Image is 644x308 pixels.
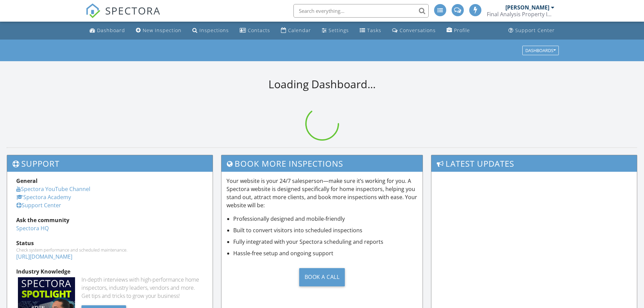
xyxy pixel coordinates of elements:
[7,155,213,172] h3: Support
[16,193,71,201] a: Spectora Academy
[288,27,311,33] div: Calendar
[16,185,90,193] a: Spectora YouTube Channel
[16,267,204,276] div: Industry Knowledge
[81,276,204,300] div: In-depth interviews with high-performance home inspectors, industry leaders, vendors and more. Ge...
[199,27,229,33] div: Inspections
[16,216,204,224] div: Ask the community
[454,27,470,33] div: Profile
[515,27,555,33] div: Support Center
[525,48,556,53] div: Dashboards
[400,27,436,33] div: Conversations
[105,3,161,18] span: SPECTORA
[505,4,549,11] div: [PERSON_NAME]
[16,239,204,247] div: Status
[16,253,72,260] a: [URL][DOMAIN_NAME]
[522,46,559,55] button: Dashboards
[487,11,554,18] div: Final Analysis Property Inspections
[221,155,423,172] h3: Book More Inspections
[431,155,637,172] h3: Latest Updates
[226,177,418,209] p: Your website is your 24/7 salesperson—make sure it’s working for you. A Spectora website is desig...
[143,27,182,33] div: New Inspection
[329,27,349,33] div: Settings
[367,27,381,33] div: Tasks
[233,249,418,257] li: Hassle-free setup and ongoing support
[278,24,314,37] a: Calendar
[389,24,438,37] a: Conversations
[299,268,345,286] div: Book a Call
[248,27,270,33] div: Contacts
[86,9,161,23] a: SPECTORA
[190,24,232,37] a: Inspections
[237,24,273,37] a: Contacts
[233,238,418,246] li: Fully integrated with your Spectora scheduling and reports
[87,24,128,37] a: Dashboard
[319,24,352,37] a: Settings
[16,177,38,185] strong: General
[16,202,61,209] a: Support Center
[293,4,429,18] input: Search everything...
[444,24,473,37] a: Company Profile
[233,215,418,223] li: Professionally designed and mobile-friendly
[226,263,418,291] a: Book a Call
[233,226,418,234] li: Built to convert visitors into scheduled inspections
[133,24,184,37] a: New Inspection
[16,224,49,232] a: Spectora HQ
[97,27,125,33] div: Dashboard
[86,3,100,18] img: The Best Home Inspection Software - Spectora
[357,24,384,37] a: Tasks
[506,24,557,37] a: Support Center
[16,247,204,253] div: Check system performance and scheduled maintenance.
